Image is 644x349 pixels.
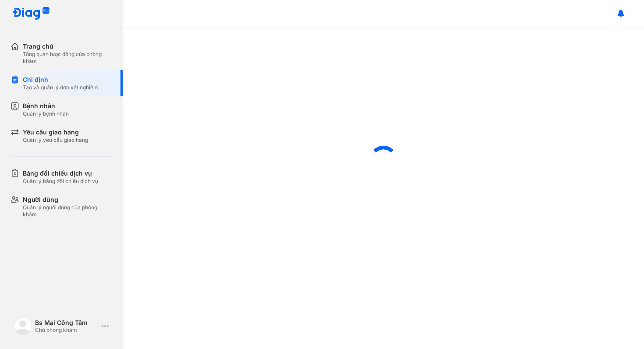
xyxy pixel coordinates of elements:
[23,51,112,65] div: Tổng quan hoạt động của phòng khám
[23,195,112,204] div: Người dùng
[14,317,32,335] img: logo
[23,128,88,137] div: Yêu cầu giao hàng
[35,327,98,334] div: Chủ phòng khám
[12,7,50,21] img: logo
[23,137,88,144] div: Quản lý yêu cầu giao hàng
[35,319,98,327] div: Bs Mai Công Tâm
[23,169,98,178] div: Bảng đối chiếu dịch vụ
[23,102,69,110] div: Bệnh nhân
[23,110,69,117] div: Quản lý bệnh nhân
[23,178,98,185] div: Quản lý bảng đối chiếu dịch vụ
[23,84,98,91] div: Tạo và quản lý đơn xét nghiệm
[23,204,112,218] div: Quản lý người dùng của phòng khám
[23,75,98,84] div: Chỉ định
[23,42,112,51] div: Trang chủ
